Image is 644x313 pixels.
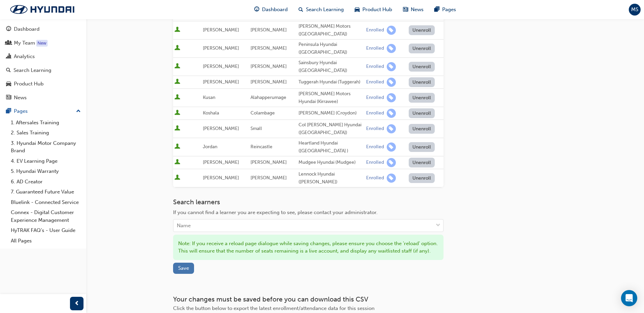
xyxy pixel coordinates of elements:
[411,6,424,14] span: News
[251,144,272,150] span: Reincastle
[387,124,396,133] span: learningRecordVerb_ENROLL-icon
[409,93,435,103] button: Unenroll
[409,158,435,167] button: Unenroll
[299,159,363,166] div: Mudgee Hyundai (Mudgee)
[299,90,363,105] div: [PERSON_NAME] Motors Hyundai (Kirrawee)
[6,26,11,32] span: guage-icon
[409,124,435,134] button: Unenroll
[355,5,360,14] span: car-icon
[409,25,435,35] button: Unenroll
[409,142,435,152] button: Unenroll
[8,187,84,197] a: 7. Guaranteed Future Value
[436,221,440,230] span: down-icon
[398,3,429,17] a: news-iconNews
[403,5,408,14] span: news-icon
[203,175,239,181] span: [PERSON_NAME]
[409,62,435,72] button: Unenroll
[299,41,363,56] div: Peninsula Hyundai ([GEOGRAPHIC_DATA])
[8,118,84,128] a: 1. Aftersales Training
[8,236,84,246] a: All Pages
[251,95,286,100] span: Alahapperumage
[262,6,288,14] span: Dashboard
[8,225,84,236] a: HyTRAK FAQ's - User Guide
[174,79,180,85] span: User is active
[8,166,84,177] a: 5. Hyundai Warranty
[366,95,384,101] div: Enrolled
[174,94,180,101] span: User is active
[251,63,287,69] span: [PERSON_NAME]
[173,263,194,274] button: Save
[6,108,11,114] span: pages-icon
[36,40,48,47] div: Tooltip anchor
[203,110,219,116] span: Koshala
[434,5,439,14] span: pages-icon
[387,174,396,183] span: learningRecordVerb_ENROLL-icon
[3,92,84,104] a: News
[251,159,287,165] span: [PERSON_NAME]
[203,45,239,51] span: [PERSON_NAME]
[174,159,180,166] span: User is active
[251,110,275,116] span: Colambage
[6,95,11,101] span: news-icon
[387,109,396,118] span: learningRecordVerb_ENROLL-icon
[174,110,180,116] span: User is active
[251,45,287,51] span: [PERSON_NAME]
[173,295,444,303] h3: Your changes must be saved before you can download this CSV
[8,138,84,156] a: 3. Hyundai Motor Company Brand
[174,175,180,181] span: User is active
[3,37,84,49] a: My Team
[8,207,84,225] a: Connex - Digital Customer Experience Management
[387,44,396,53] span: learningRecordVerb_ENROLL-icon
[174,63,180,70] span: User is active
[621,290,637,306] div: Open Intercom Messenger
[366,79,384,85] div: Enrolled
[3,2,81,17] a: Trak
[387,93,396,102] span: learningRecordVerb_ENROLL-icon
[203,159,239,165] span: [PERSON_NAME]
[299,78,363,86] div: Tuggerah Hyundai (Tuggerah)
[366,27,384,33] div: Enrolled
[203,126,239,131] span: [PERSON_NAME]
[203,79,239,85] span: [PERSON_NAME]
[366,110,384,116] div: Enrolled
[3,50,84,63] a: Analytics
[249,3,293,17] a: guage-iconDashboard
[177,222,191,230] div: Name
[6,40,11,46] span: people-icon
[8,128,84,138] a: 2. Sales Training
[14,107,28,115] div: Pages
[629,4,641,16] button: MS
[429,3,461,17] a: pages-iconPages
[14,25,40,33] div: Dashboard
[14,53,35,60] div: Analytics
[8,197,84,208] a: Bluelink - Connected Service
[173,198,444,206] h3: Search learners
[3,105,84,118] button: Pages
[409,77,435,87] button: Unenroll
[387,158,396,167] span: learningRecordVerb_ENROLL-icon
[409,44,435,53] button: Unenroll
[251,175,287,181] span: [PERSON_NAME]
[631,6,638,14] span: MS
[6,81,11,87] span: car-icon
[299,59,363,74] div: Sainsbury Hyundai ([GEOGRAPHIC_DATA])
[3,23,84,35] a: Dashboard
[366,175,384,181] div: Enrolled
[251,79,287,85] span: [PERSON_NAME]
[387,26,396,35] span: learningRecordVerb_ENROLL-icon
[299,171,363,186] div: Lennock Hyundai ([PERSON_NAME])
[178,265,189,271] span: Save
[362,6,392,14] span: Product Hub
[366,144,384,150] div: Enrolled
[387,62,396,71] span: learningRecordVerb_ENROLL-icon
[174,125,180,132] span: User is active
[254,5,259,14] span: guage-icon
[203,95,215,100] span: Kusan
[366,126,384,132] div: Enrolled
[3,64,84,77] a: Search Learning
[76,107,81,116] span: up-icon
[8,177,84,187] a: 6. AD Creator
[173,305,375,311] span: Click the button below to export the latest enrollment/attendance data for this session
[251,126,262,131] span: Small
[6,68,11,74] span: search-icon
